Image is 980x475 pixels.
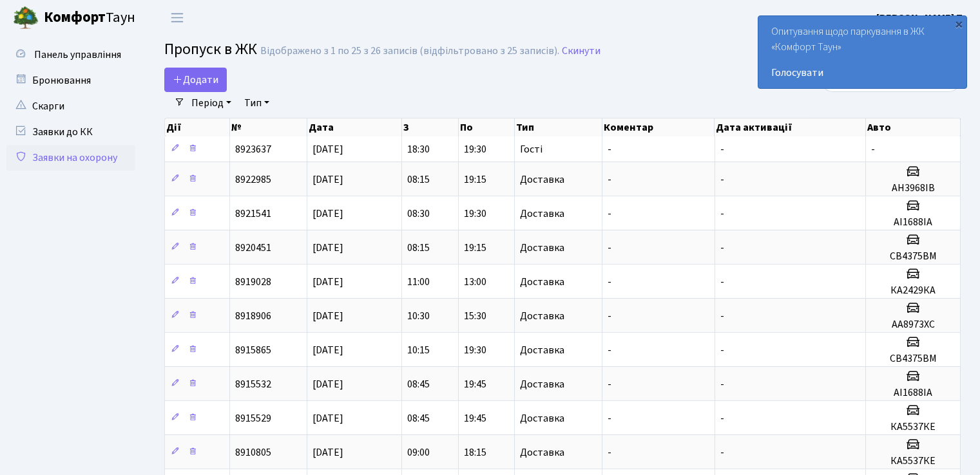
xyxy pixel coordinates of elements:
[608,343,611,357] span: -
[464,343,486,357] span: 19:30
[520,243,564,253] span: Доставка
[720,445,724,460] span: -
[6,145,135,171] a: Заявки на охорону
[771,65,954,80] a: Голосувати
[34,48,121,62] span: Панель управління
[464,241,486,255] span: 19:15
[407,207,430,221] span: 08:30
[407,343,430,357] span: 10:15
[520,277,564,287] span: Доставка
[161,7,193,28] button: Переключити навігацію
[407,142,430,156] span: 18:30
[520,345,564,355] span: Доставка
[952,17,965,30] div: ×
[602,118,715,136] th: Коментар
[13,5,39,31] img: logo.png
[608,275,611,289] span: -
[720,241,724,255] span: -
[758,16,966,88] div: Опитування щодо паркування в ЖК «Комфорт Таун»
[720,309,724,323] span: -
[6,68,135,93] a: Бронювання
[230,118,307,136] th: №
[871,182,955,194] h5: АН3968ІВ
[608,309,611,323] span: -
[720,142,724,156] span: -
[720,172,724,187] span: -
[235,207,271,221] span: 8921541
[464,207,486,221] span: 19:30
[464,445,486,460] span: 18:15
[173,73,218,87] span: Додати
[459,118,515,136] th: По
[235,241,271,255] span: 8920451
[312,411,343,425] span: [DATE]
[871,250,955,263] h5: СВ4375ВМ
[260,45,559,57] div: Відображено з 1 по 25 з 26 записів (відфільтровано з 25 записів).
[312,142,343,156] span: [DATE]
[312,445,343,460] span: [DATE]
[407,172,430,187] span: 08:15
[164,38,257,61] span: Пропуск в ЖК
[235,142,271,156] span: 8923637
[407,275,430,289] span: 11:00
[235,445,271,460] span: 8910805
[407,241,430,255] span: 08:15
[165,118,230,136] th: Дії
[312,241,343,255] span: [DATE]
[720,411,724,425] span: -
[235,309,271,323] span: 8918906
[608,207,611,221] span: -
[871,387,955,399] h5: АІ1688ІА
[307,118,402,136] th: Дата
[871,353,955,365] h5: СВ4375ВМ
[871,455,955,467] h5: КА5537КЕ
[520,174,564,185] span: Доставка
[608,172,611,187] span: -
[871,284,955,297] h5: КА2429КА
[6,93,135,119] a: Скарги
[464,142,486,156] span: 19:30
[235,411,271,425] span: 8915529
[235,343,271,357] span: 8915865
[608,445,611,460] span: -
[608,411,611,425] span: -
[312,343,343,357] span: [DATE]
[720,275,724,289] span: -
[715,118,866,136] th: Дата активації
[6,119,135,145] a: Заявки до КК
[464,275,486,289] span: 13:00
[871,142,875,156] span: -
[6,42,135,68] a: Панель управління
[402,118,458,136] th: З
[312,172,343,187] span: [DATE]
[520,413,564,424] span: Доставка
[520,379,564,389] span: Доставка
[608,241,611,255] span: -
[239,92,274,114] a: Тип
[720,207,724,221] span: -
[608,377,611,391] span: -
[464,411,486,425] span: 19:45
[876,10,965,26] a: [PERSON_NAME] Т.
[312,377,343,391] span: [DATE]
[235,377,271,391] span: 8915532
[720,343,724,357] span: -
[720,377,724,391] span: -
[407,411,430,425] span: 08:45
[312,309,343,323] span: [DATE]
[235,172,271,187] span: 8922985
[608,142,611,156] span: -
[464,172,486,187] span: 19:15
[235,275,271,289] span: 8919028
[44,7,106,28] b: Комфорт
[520,144,543,154] span: Гості
[186,92,236,114] a: Період
[44,7,135,29] span: Таун
[876,11,965,25] b: [PERSON_NAME] Т.
[312,275,343,289] span: [DATE]
[407,377,430,391] span: 08:45
[164,68,227,92] a: Додати
[520,311,564,321] span: Доставка
[464,377,486,391] span: 19:45
[520,447,564,458] span: Доставка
